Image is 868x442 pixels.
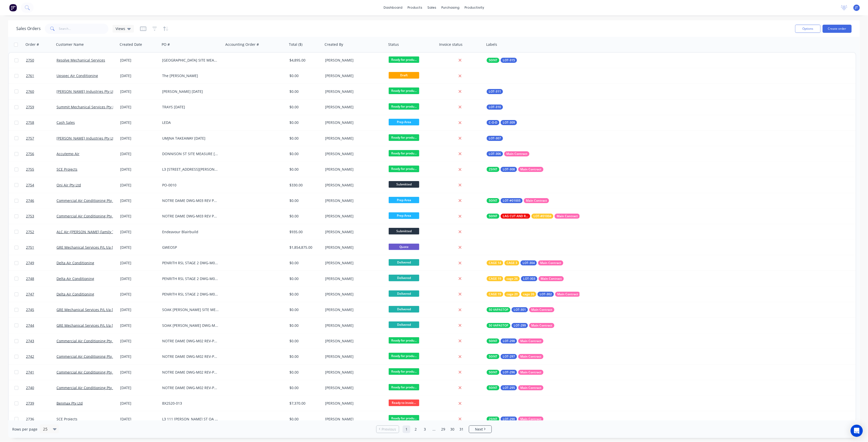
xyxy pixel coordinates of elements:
[26,323,34,328] span: 2744
[289,58,319,63] div: $4,895.00
[26,349,57,364] a: 2742
[421,425,429,433] a: Page 3
[26,411,57,427] a: 2736
[503,167,515,172] span: LOT-308
[57,370,118,375] a: Commercial Air Conditioning Pty Ltd
[289,401,319,406] div: $7,370.00
[325,276,382,281] div: [PERSON_NAME]
[489,105,501,110] span: LOT-310
[162,245,219,250] div: GWEOSP
[425,4,439,11] div: sales
[487,120,517,125] button: C-O-DLOT-309
[487,198,549,203] button: 50INTLOT-#01005Main Contract
[56,42,84,47] div: Customer Name
[162,338,219,344] div: NOTRE DAME DWG-M02 REV-P2 GROUNF FLOOR UNITS
[26,318,57,333] a: 2744
[120,214,158,219] div: [DATE]
[389,290,419,297] span: Delivered
[376,427,399,432] a: Previous page
[116,26,125,31] span: Views
[503,338,515,344] span: LOT-298
[26,292,34,297] span: 2747
[389,244,419,250] span: Quote
[289,276,319,281] div: $0.00
[26,58,34,63] span: 2750
[325,167,382,172] div: [PERSON_NAME]
[325,260,382,266] div: [PERSON_NAME]
[520,167,541,172] span: Main Contract
[289,120,319,125] div: $0.00
[120,229,158,234] div: [DATE]
[57,73,98,78] a: Upspec Air Conditioning
[26,271,57,286] a: 2748
[489,198,497,203] span: 50INT
[26,333,57,349] a: 2743
[26,255,57,271] a: 2749
[389,400,419,406] span: Ready to invoic...
[162,151,219,156] div: DONNISON ST SITE MEASURE [DATE]
[162,401,219,406] div: BX2520-013
[162,198,219,203] div: NOTRE DAME DWG-M03 REV P2 LEVEL 1 UNITS
[57,385,118,390] a: Commercial Air Conditioning Pty Ltd
[57,183,81,187] a: Oni Air Pty Ltd
[120,417,158,422] div: [DATE]
[162,105,219,110] div: TRAYS [DATE]
[325,73,382,78] div: [PERSON_NAME]
[26,260,34,266] span: 2749
[26,151,34,156] span: 2756
[489,151,501,156] span: LOT-306
[487,89,503,94] button: LOT-311
[487,276,564,281] button: CAGE 19cage 26LOT-303Main Contract
[520,385,541,390] span: Main Contract
[26,307,34,312] span: 2745
[26,370,34,375] span: 2741
[325,42,343,47] div: Created By
[325,105,382,110] div: [PERSON_NAME]
[439,425,447,433] a: Page 29
[325,58,382,63] div: [PERSON_NAME]
[503,58,515,63] span: LOT-315
[26,178,57,193] a: 2754
[162,214,219,219] div: NOTRE DAME DWG-M03 REV P2 LEVEL 1 UNITS
[458,425,465,433] a: Page 31
[487,292,580,297] button: CAGE 19cage 20cage 26LOT-302Main Contract
[325,245,382,250] div: [PERSON_NAME]
[487,323,554,328] button: 50 VAPASTOPLOT-299Main Contract
[289,307,319,312] div: $0.00
[26,276,34,281] span: 2748
[26,193,57,208] a: 2746
[389,212,419,219] span: Prep Area
[26,287,57,302] a: 2747
[57,58,105,63] a: Resolve Mechanical Services
[26,183,34,188] span: 2754
[795,25,821,33] button: Options
[26,105,34,110] span: 2759
[289,370,319,375] div: $0.00
[389,353,419,359] span: Ready for produ...
[489,136,501,141] span: LOT-307
[382,427,396,432] span: Previous
[389,384,419,390] span: Ready for produ...
[289,183,319,188] div: $330.00
[26,209,57,224] a: 2753
[506,151,527,156] span: Main Contract
[12,427,37,432] span: Rows per page
[26,385,34,390] span: 2740
[487,417,543,422] button: 25INTLOT-290Main Contract
[389,368,419,375] span: Ready for produ...
[325,338,382,344] div: [PERSON_NAME]
[389,181,419,187] span: Submitted
[162,417,219,422] div: L3 111 [PERSON_NAME] ST OA SECTION 1, 2
[26,167,34,172] span: 2755
[59,24,109,34] input: Search...
[486,42,497,47] div: Labels
[487,105,503,110] button: LOT-310
[162,260,219,266] div: PENRITH RSL STAGE 2 DWG-M01 REV-8 RUN C - RUN D
[26,302,57,317] a: 2745
[26,354,34,359] span: 2742
[26,240,57,255] a: 2751
[487,338,543,344] button: 50INTLOT-298Main Contract
[289,105,319,110] div: $0.00
[325,292,382,297] div: [PERSON_NAME]
[325,183,382,188] div: [PERSON_NAME]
